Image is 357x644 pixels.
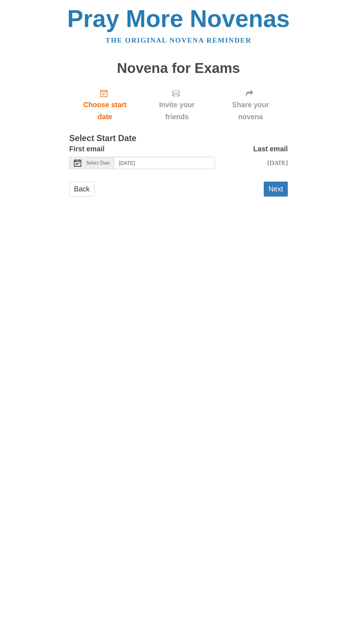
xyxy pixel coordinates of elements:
[86,160,110,166] span: Select Date
[76,99,133,123] span: Choose start date
[213,83,288,127] div: Click "Next" to confirm your start date first.
[69,61,288,76] h1: Novena for Exams
[67,5,290,32] a: Pray More Novenas
[267,159,288,166] span: [DATE]
[69,83,141,127] a: Choose start date
[220,99,280,123] span: Share your novena
[264,182,288,197] button: Next
[106,36,252,44] a: The original novena reminder
[69,143,105,155] label: First email
[148,99,206,123] span: Invite your friends
[141,83,213,127] div: Click "Next" to confirm your start date first.
[253,143,288,155] label: Last email
[69,182,94,197] a: Back
[69,134,288,143] h3: Select Start Date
